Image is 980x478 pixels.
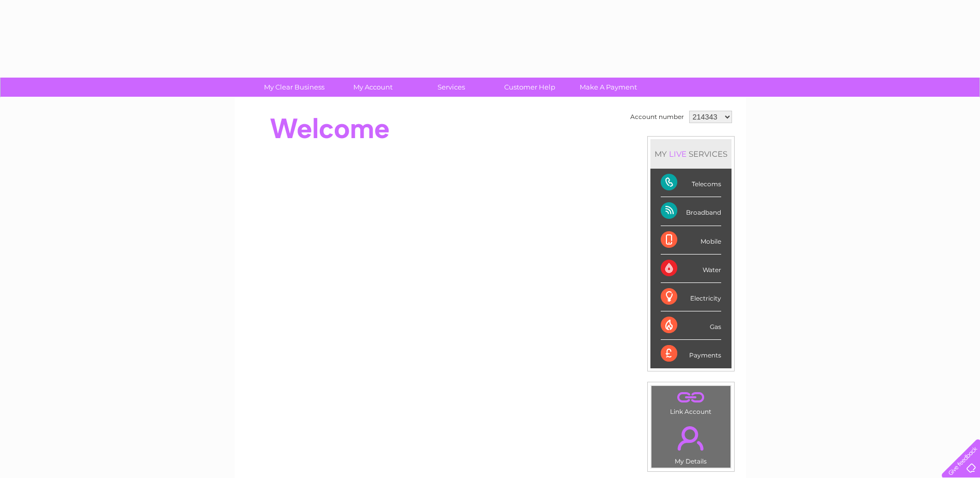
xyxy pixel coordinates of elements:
[651,385,731,418] td: Link Account
[409,78,494,97] a: Services
[628,108,687,126] td: Account number
[252,78,337,97] a: My Clear Business
[661,197,721,226] div: Broadband
[487,78,572,97] a: Customer Help
[661,340,721,368] div: Payments
[667,149,689,159] div: LIVE
[566,78,651,97] a: Make A Payment
[654,420,728,456] a: .
[651,417,731,468] td: My Details
[330,78,415,97] a: My Account
[661,226,721,255] div: Mobile
[661,169,721,197] div: Telecoms
[661,311,721,340] div: Gas
[661,283,721,311] div: Electricity
[654,389,728,407] a: .
[661,255,721,283] div: Water
[650,139,732,169] div: MY SERVICES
